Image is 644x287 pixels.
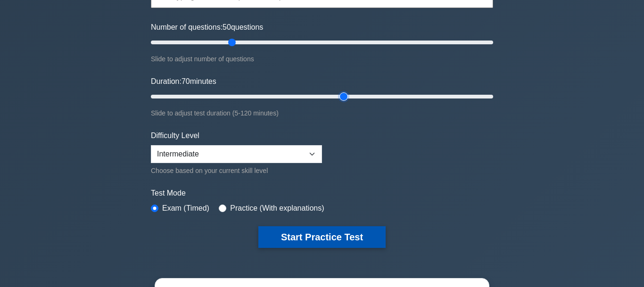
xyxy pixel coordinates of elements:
div: Slide to adjust number of questions [151,53,493,65]
label: Number of questions: questions [151,22,263,33]
label: Exam (Timed) [162,203,209,214]
label: Difficulty Level [151,130,199,141]
label: Duration: minutes [151,76,216,87]
div: Slide to adjust test duration (5-120 minutes) [151,107,493,119]
button: Start Practice Test [258,226,386,248]
label: Practice (With explanations) [230,203,324,214]
div: Choose based on your current skill level [151,165,322,176]
span: 50 [223,23,231,31]
span: 70 [182,77,190,85]
label: Test Mode [151,188,493,199]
